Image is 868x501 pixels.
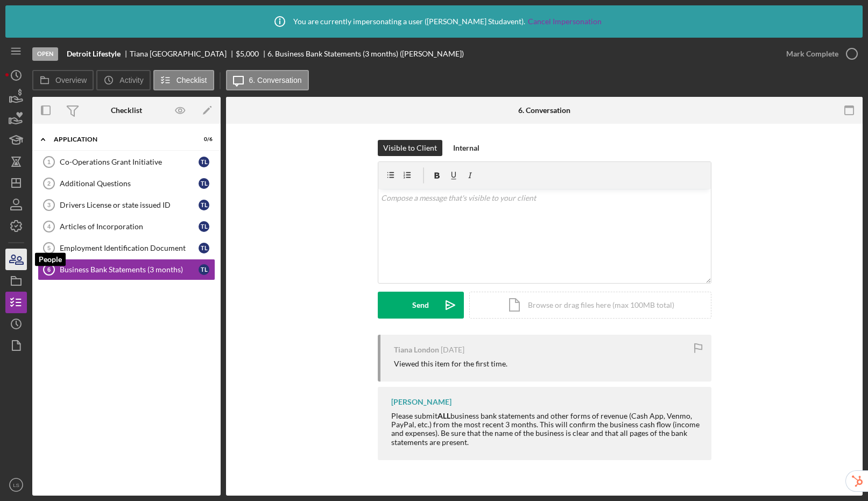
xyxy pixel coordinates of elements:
[177,76,207,84] label: Checklist
[226,70,309,90] button: 6. Conversation
[60,265,199,274] div: Business Bank Statements (3 months)
[60,179,199,188] div: Additional Questions
[60,201,199,209] div: Drivers License or state issued ID
[153,70,214,90] button: Checklist
[786,43,838,65] div: Mark Complete
[391,398,451,406] div: [PERSON_NAME]
[412,292,429,319] div: Send
[383,140,437,156] div: Visible to Client
[47,223,51,230] tspan: 4
[199,264,209,275] div: T L
[193,136,213,143] div: 0 / 6
[60,222,199,231] div: Articles of Incorporation
[47,202,51,208] tspan: 3
[96,70,150,90] button: Activity
[130,50,236,58] div: Tiana [GEOGRAPHIC_DATA]
[60,244,199,252] div: Employment Identification Document
[47,245,51,251] tspan: 5
[266,8,602,35] div: You are currently impersonating a user ( [PERSON_NAME] Studavent ).
[67,50,121,58] b: Detroit Lifestyle
[391,412,701,446] div: Please submit business bank statements and other forms of revenue (Cash App, Venmo, PayPal, etc.)...
[199,221,209,232] div: T L
[111,106,142,115] div: Checklist
[199,157,209,167] div: T L
[518,106,570,115] div: 6. Conversation
[267,50,464,58] div: 6. Business Bank Statements (3 months) ([PERSON_NAME])
[236,49,259,58] span: $5,000
[38,259,215,280] a: 6Business Bank Statements (3 months)TL
[249,76,302,84] label: 6. Conversation
[32,47,58,61] div: Open
[199,200,209,210] div: T L
[378,140,442,156] button: Visible to Client
[119,76,143,84] label: Activity
[775,43,863,65] button: Mark Complete
[47,180,51,187] tspan: 2
[5,474,27,496] button: LS
[378,292,464,319] button: Send
[394,345,439,354] div: Tiana London
[199,178,209,189] div: T L
[60,158,199,166] div: Co-Operations Grant Initiative
[38,194,215,216] a: 3Drivers License or state issued IDTL
[55,76,87,84] label: Overview
[13,482,19,488] text: LS
[38,173,215,194] a: 2Additional QuestionsTL
[199,243,209,253] div: T L
[47,159,51,165] tspan: 1
[437,411,450,420] strong: ALL
[448,140,485,156] button: Internal
[32,70,94,90] button: Overview
[38,216,215,237] a: 4Articles of IncorporationTL
[54,136,186,143] div: Application
[38,151,215,173] a: 1Co-Operations Grant InitiativeTL
[394,359,507,368] div: Viewed this item for the first time.
[441,345,464,354] time: 2024-10-01 18:54
[453,140,479,156] div: Internal
[47,266,51,273] tspan: 6
[38,237,215,259] a: 5Employment Identification DocumentTL
[528,17,602,26] a: Cancel Impersonation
